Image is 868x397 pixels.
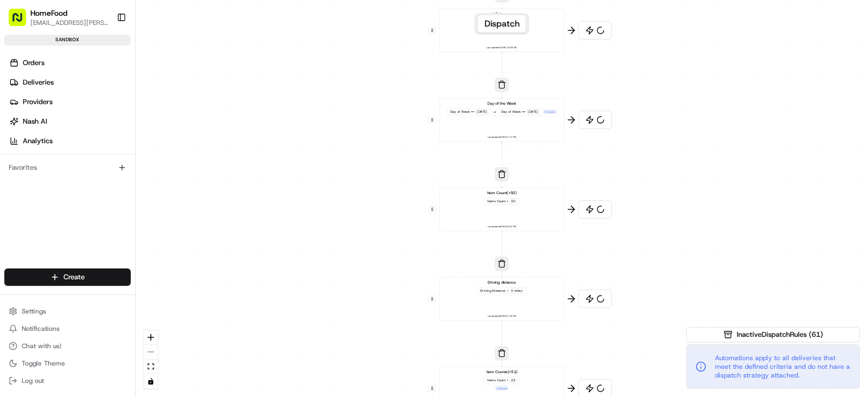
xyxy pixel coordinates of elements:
[63,272,85,282] span: Create
[501,110,521,114] span: Day of Week
[507,199,509,203] span: >
[4,356,131,371] button: Toggle Theme
[4,35,131,46] div: sandbox
[22,324,60,333] span: Notifications
[715,354,851,380] span: Automations apply to all deliveries that meet the defined criteria and do not have a dispatch str...
[686,327,860,342] button: InactiveDispatchRules (61)
[23,136,53,146] span: Analytics
[4,321,131,336] button: Notifications
[487,46,517,50] span: Last updated: [DATE] 10:03 AM
[509,378,516,383] div: 23
[522,110,526,114] span: ==
[493,110,497,114] span: or
[450,110,470,114] span: Day of Week
[4,268,131,286] button: Create
[476,110,489,114] div: [DATE]
[23,78,54,87] span: Deliveries
[494,11,510,17] span: Minimum
[4,74,135,91] a: Deliveries
[22,376,44,385] span: Log out
[22,359,65,368] span: Toggle Theme
[4,373,131,388] button: Log out
[487,101,516,106] span: Day of the Week
[544,110,557,114] div: + 1 more
[487,190,516,196] span: Item Count(>50)
[23,97,53,107] span: Providers
[480,289,506,293] span: Driving Distance
[4,159,131,176] div: Favorites
[30,8,67,18] button: HomeFood
[23,117,47,126] span: Nash AI
[144,330,158,345] button: zoom in
[495,386,508,391] div: + 1 more
[23,58,44,68] span: Orders
[22,307,46,316] span: Settings
[488,135,516,139] span: Last updated: [DATE] 1:17 PM
[22,342,61,350] span: Chat with us!
[509,289,524,293] div: 5 miles
[144,360,158,374] button: fit view
[4,113,135,130] a: Nash AI
[144,374,158,389] button: toggle interactivity
[4,54,135,72] a: Orders
[4,304,131,319] button: Settings
[487,378,506,382] span: Items Count
[737,330,823,340] span: Inactive Dispatch Rules ( 61 )
[527,110,540,114] div: [DATE]
[507,378,509,382] span: >
[488,280,516,285] span: Driving distance
[4,338,131,354] button: Chat with us!
[507,289,509,293] span: >
[4,93,135,111] a: Providers
[488,314,516,318] span: Last updated: [DATE] 1:19 PM
[471,110,475,114] span: ==
[478,15,526,33] button: Dispatch
[4,4,112,30] button: HomeFood[EMAIL_ADDRESS][PERSON_NAME][DOMAIN_NAME]
[4,132,135,150] a: Analytics
[486,369,518,375] span: Item Counts(<51)
[488,225,516,229] span: Last updated: [DATE] 4:37 PM
[509,199,516,204] div: 50
[30,18,108,27] button: [EMAIL_ADDRESS][PERSON_NAME][DOMAIN_NAME]
[487,199,506,203] span: Items Count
